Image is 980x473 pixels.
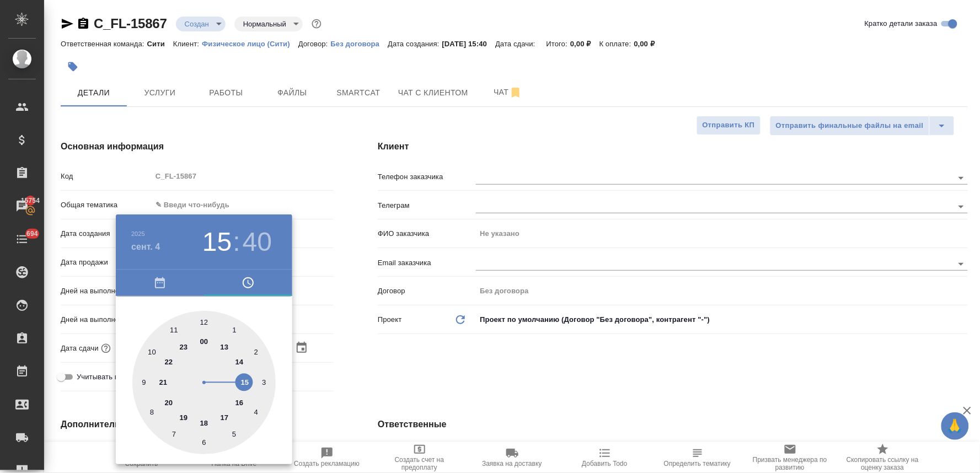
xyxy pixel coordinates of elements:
button: 40 [243,227,272,257]
button: 2025 [131,230,145,237]
button: 15 [202,227,232,257]
button: сент. 4 [131,240,160,254]
h3: : [233,227,240,257]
